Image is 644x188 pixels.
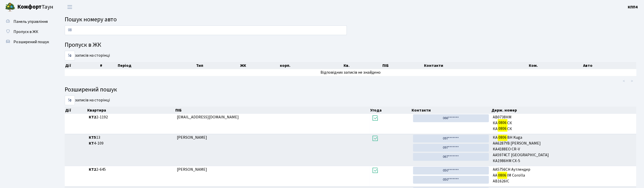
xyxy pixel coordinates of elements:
[63,3,76,11] button: Переключити навігацію
[65,51,110,60] label: записів на сторінці
[89,167,173,173] span: 2-645
[493,167,634,184] span: АА5756СН Аутлендер AA IM Corolla AB1626IC
[411,107,491,114] th: Контакти
[279,62,343,69] th: корп.
[493,114,634,132] span: АВ0738НМ КА СК КА СК
[65,51,75,60] select: записів на сторінці
[498,119,507,126] mark: 0806
[529,62,583,69] th: Ком.
[177,167,207,172] span: [PERSON_NAME]
[89,135,96,140] b: КТ5
[498,125,507,132] mark: 0806
[3,17,53,27] a: Панель управління
[583,62,636,69] th: Авто
[89,114,173,120] span: 2-1192
[498,134,507,141] mark: 0806
[13,19,48,24] span: Панель управління
[17,3,42,11] b: Комфорт
[99,62,117,69] th: #
[89,140,94,146] b: КТ
[175,107,370,114] th: ПІБ
[65,25,347,35] input: Пошук
[196,62,240,69] th: Тип
[370,107,411,114] th: Угода
[498,172,507,179] mark: 0806
[89,114,96,120] b: КТ2
[65,86,636,93] h4: Розширений пошук
[3,37,53,47] a: Розширений пошук
[5,2,15,12] img: logo.png
[89,167,96,172] b: КТ2
[65,15,117,24] span: Пошук номеру авто
[240,62,279,69] th: ЖК
[65,62,99,69] th: Дії
[89,135,173,146] span: 13 4-109
[343,62,382,69] th: Кв.
[628,4,638,10] b: КПП4
[177,114,239,120] span: [EMAIL_ADDRESS][DOMAIN_NAME]
[65,107,87,114] th: Дії
[13,39,49,45] span: Розширений пошук
[65,96,110,105] label: записів на сторінці
[177,135,207,140] span: [PERSON_NAME]
[13,29,38,35] span: Пропуск в ЖК
[17,3,53,11] span: Таун
[87,107,175,114] th: Квартира
[423,62,529,69] th: Контакти
[491,107,637,114] th: Держ. номер
[628,4,638,10] a: КПП4
[65,41,636,49] h4: Пропуск в ЖК
[65,96,75,105] select: записів на сторінці
[65,69,636,76] td: Відповідних записів не знайдено
[117,62,196,69] th: Період
[3,27,53,37] a: Пропуск в ЖК
[493,135,634,164] span: КА ВН Kuga AA6287YB [PERSON_NAME] KA4188ЕО CR-V AA5974CT [GEOGRAPHIC_DATA] КА1986НМ CX-5
[382,62,423,69] th: ПІБ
